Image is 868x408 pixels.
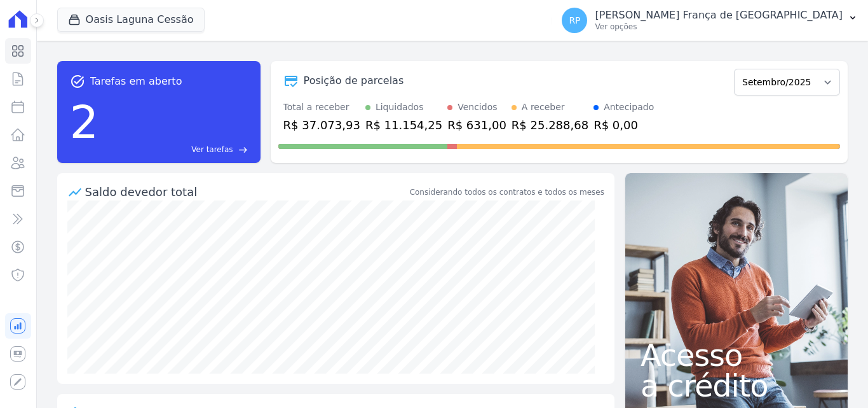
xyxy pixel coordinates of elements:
[365,116,442,134] div: R$ 11.154,25
[458,101,497,114] div: Vencidos
[90,74,182,89] span: Tarefas em aberto
[522,101,565,114] div: A receber
[104,144,247,155] a: Ver tarefas east
[552,3,868,38] button: RP [PERSON_NAME] França de [GEOGRAPHIC_DATA] Ver opções
[70,74,85,89] span: task_alt
[57,8,205,32] button: Oasis Laguna Cessão
[238,145,248,155] span: east
[283,101,360,114] div: Total a receber
[283,116,360,134] div: R$ 37.073,93
[593,116,654,134] div: R$ 0,00
[376,101,424,114] div: Liquidados
[604,101,654,114] div: Antecipado
[304,73,404,88] div: Posição de parcelas
[595,22,843,32] p: Ver opções
[191,144,233,155] span: Ver tarefas
[641,370,832,401] span: a crédito
[70,89,99,155] div: 2
[85,183,407,200] div: Saldo devedor total
[569,16,580,25] span: RP
[595,9,843,22] p: [PERSON_NAME] França de [GEOGRAPHIC_DATA]
[512,116,588,134] div: R$ 25.288,68
[641,340,832,370] span: Acesso
[410,186,604,198] div: Considerando todos os contratos e todos os meses
[447,116,506,134] div: R$ 631,00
